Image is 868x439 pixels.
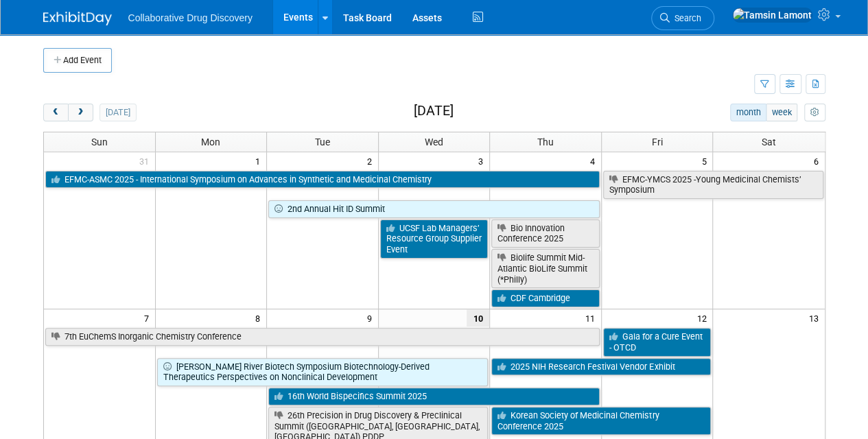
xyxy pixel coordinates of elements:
span: 13 [808,309,825,327]
span: 8 [254,309,266,327]
h2: [DATE] [413,104,453,119]
a: UCSF Lab Managers’ Resource Group Supplier Event [380,219,489,259]
a: 7th EuChemS Inorganic Chemistry Conference [45,328,600,346]
a: EFMC-YMCS 2025 -Young Medicinal Chemists’ Symposium [603,171,823,199]
a: CDF Cambridge [491,289,600,307]
span: Fri [652,137,663,147]
span: 31 [138,152,155,169]
span: 9 [366,309,378,327]
span: 12 [695,309,712,327]
button: [DATE] [99,104,136,121]
span: 1 [254,152,266,169]
a: Bio Innovation Conference 2025 [491,219,600,248]
a: Biolife Summit Mid-Atlantic BioLife Summit (*Philly) [491,249,600,288]
i: Personalize Calendar [810,108,819,117]
span: 7 [143,309,155,327]
span: Sun [91,137,108,147]
span: 4 [589,152,601,169]
a: 2025 NIH Research Festival Vendor Exhibit [491,358,711,376]
a: Gala for a Cure Event - OTCD [603,328,712,356]
button: month [730,104,766,121]
a: 2nd Annual Hit ID Summit [268,200,600,218]
span: 6 [812,152,825,169]
span: Sat [762,137,776,147]
img: ExhibitDay [43,12,112,25]
span: Wed [425,137,443,147]
a: 16th World Bispecifics Summit 2025 [268,388,600,405]
span: 11 [584,309,601,327]
a: Korean Society of Medicinal Chemistry Conference 2025 [491,407,711,435]
button: myCustomButton [804,104,825,121]
a: EFMC-ASMC 2025 - International Symposium on Advances in Synthetic and Medicinal Chemistry [45,171,600,189]
button: Add Event [43,48,112,73]
span: Search [670,13,701,23]
a: Search [651,6,714,30]
button: next [68,104,93,121]
span: Mon [201,137,220,147]
span: 5 [700,152,712,169]
span: Tue [315,137,330,147]
span: 2 [366,152,378,169]
span: Collaborative Drug Discovery [128,12,253,23]
span: 10 [467,309,489,327]
span: Thu [537,137,554,147]
img: Tamsin Lamont [732,8,812,23]
button: week [766,104,797,121]
a: [PERSON_NAME] River Biotech Symposium Biotechnology-Derived Therapeutics Perspectives on Nonclini... [157,358,489,386]
span: 3 [477,152,489,169]
button: prev [43,104,69,121]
